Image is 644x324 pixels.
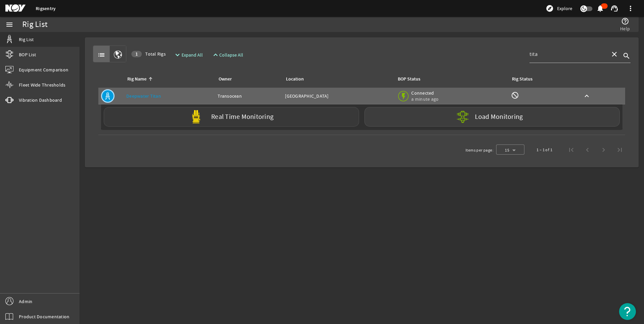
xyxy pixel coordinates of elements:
div: 1 [131,51,142,57]
span: Vibration Dashboard [19,97,62,103]
div: Owner [219,75,232,83]
span: Product Documentation [19,313,69,320]
a: Load Monitoring [362,107,622,127]
mat-icon: vibration [5,96,13,104]
div: Items per page: [465,147,493,154]
mat-icon: menu [5,21,13,29]
div: Rig Name [127,75,147,83]
i: search [622,52,631,60]
a: Real Time Monitoring [101,107,362,127]
span: Equipment Comparison [19,66,68,73]
div: Rig List [22,21,47,28]
span: Expand All [182,52,203,58]
mat-icon: help_outline [621,17,629,25]
a: Rigsentry [36,5,56,12]
div: BOP Status [398,75,420,83]
div: Location [285,75,389,83]
span: Help [620,25,630,32]
mat-icon: close [610,50,618,58]
span: a minute ago [411,96,440,102]
mat-icon: support_agent [610,4,618,12]
span: BOP List [19,51,36,58]
mat-icon: notifications [596,4,604,12]
button: Collapse All [209,49,246,61]
input: Search... [529,50,605,58]
mat-icon: keyboard_arrow_up [583,92,591,100]
div: [GEOGRAPHIC_DATA] [285,93,391,99]
button: Expand All [171,49,205,61]
div: 1 – 1 of 1 [537,147,552,153]
span: Total Rigs [131,51,166,57]
mat-icon: expand_less [212,51,217,59]
img: Yellowpod.svg [189,110,203,124]
a: Deepwater Titan [126,93,161,99]
span: Collapse All [219,52,243,58]
div: Rig Status [512,75,533,83]
div: Rig Name [126,75,210,83]
span: Connected [411,90,440,96]
div: Location [286,75,304,83]
span: Admin [19,298,32,305]
div: Owner [218,75,277,83]
mat-icon: expand_more [173,51,179,59]
mat-icon: Rig Monitoring not available for this rig [511,91,519,99]
button: Explore [543,3,575,14]
button: more_vert [622,0,639,17]
mat-icon: list [97,51,105,59]
label: Load Monitoring [475,114,523,120]
div: Transocean [218,93,280,99]
span: Explore [557,5,572,12]
label: Real Time Monitoring [211,114,273,121]
mat-icon: explore [546,4,554,12]
span: Rig List [19,36,34,43]
button: Open Resource Center [619,303,636,320]
span: Fleet Wide Thresholds [19,82,65,88]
